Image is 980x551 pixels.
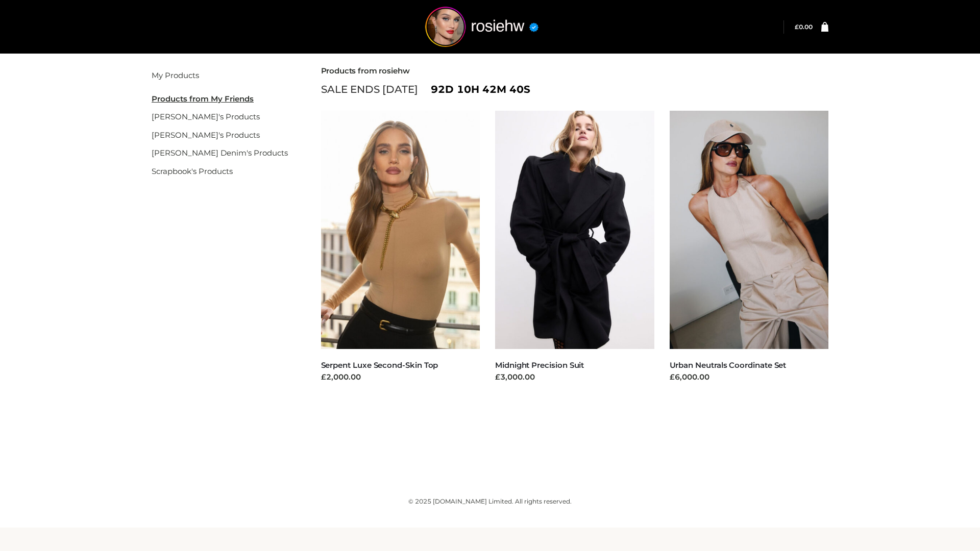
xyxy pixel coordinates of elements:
div: SALE ENDS [DATE] [321,81,829,98]
a: £0.00 [795,23,813,31]
div: £2,000.00 [321,371,480,383]
a: Scrapbook's Products [152,166,233,176]
a: My Products [152,70,199,80]
a: [PERSON_NAME]'s Products [152,112,260,121]
h2: Products from rosiehw [321,66,829,76]
span: £ [795,23,799,31]
a: [PERSON_NAME]'s Products [152,130,260,140]
a: Midnight Precision Suit [495,360,584,370]
bdi: 0.00 [795,23,813,31]
img: rosiehw [405,7,558,47]
a: Serpent Luxe Second-Skin Top [321,360,438,370]
a: Urban Neutrals Coordinate Set [670,360,787,370]
div: © 2025 [DOMAIN_NAME] Limited. All rights reserved. [152,496,828,507]
a: [PERSON_NAME] Denim's Products [152,148,288,158]
u: Products from My Friends [152,94,254,104]
span: 92d 10h 42m 40s [431,81,530,98]
div: £6,000.00 [670,371,829,383]
div: £3,000.00 [495,371,654,383]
